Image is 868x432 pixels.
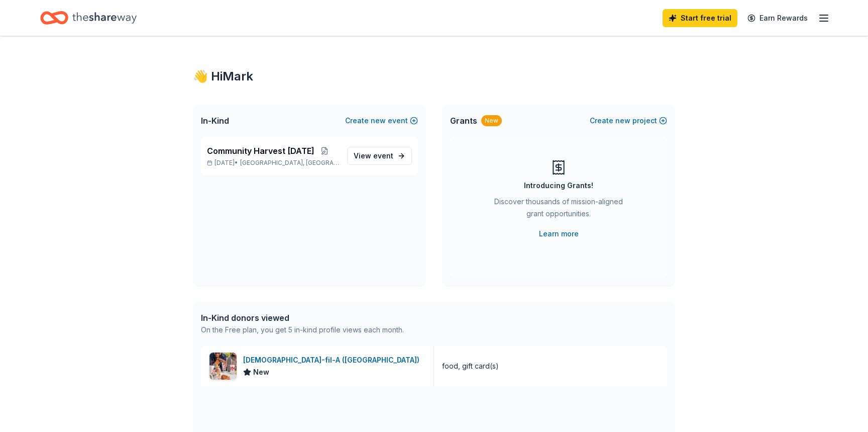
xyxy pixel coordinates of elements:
div: 👋 Hi Mark [193,68,675,84]
span: In-Kind [201,115,229,127]
div: [DEMOGRAPHIC_DATA]-fil-A ([GEOGRAPHIC_DATA]) [243,354,423,366]
span: new [615,115,630,127]
div: Introducing Grants! [524,180,593,192]
a: Earn Rewards [741,9,814,27]
span: [GEOGRAPHIC_DATA], [GEOGRAPHIC_DATA] [240,159,339,167]
div: On the Free plan, you get 5 in-kind profile views each month. [201,324,404,336]
span: event [373,151,393,160]
div: In-Kind donors viewed [201,312,404,324]
a: View event [347,147,412,165]
span: New [253,366,269,378]
div: New [481,115,502,126]
button: Createnewproject [590,115,667,127]
a: Start free trial [663,9,737,27]
span: Community Harvest [DATE] [207,145,314,157]
p: [DATE] • [207,159,339,167]
span: new [371,115,386,127]
span: View [354,150,393,162]
img: Image for Chick-fil-A (Fresno) [209,353,237,380]
button: Createnewevent [345,115,418,127]
div: food, gift card(s) [442,360,499,372]
span: Grants [450,115,477,127]
a: Learn more [539,228,579,240]
div: Discover thousands of mission-aligned grant opportunities. [490,196,627,224]
a: Home [40,6,137,30]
